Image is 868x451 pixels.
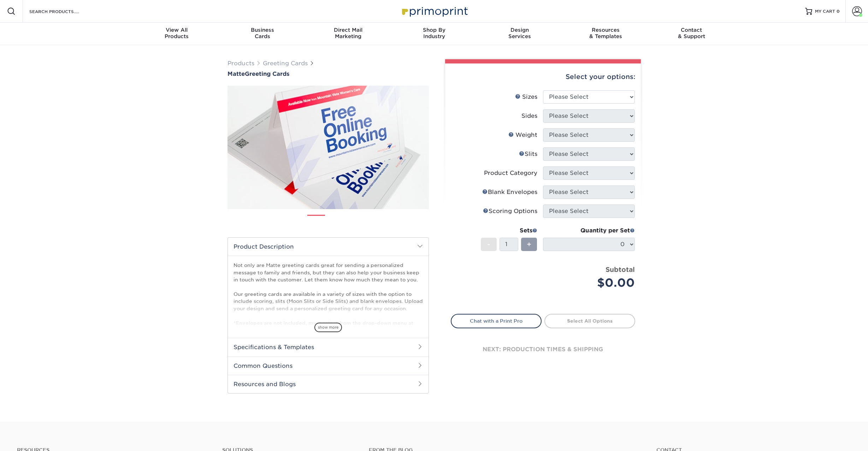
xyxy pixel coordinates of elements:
span: Shop By [391,27,477,33]
span: 0 [837,9,840,14]
h2: Product Description [228,238,429,256]
a: BusinessCards [219,23,305,45]
img: Greeting Cards 01 [307,212,325,230]
div: Product Category [484,169,537,177]
span: show more [314,323,342,332]
div: & Templates [563,27,649,39]
span: Design [477,27,563,33]
span: Direct Mail [305,27,391,33]
a: Shop ByIndustry [391,23,477,45]
span: Business [219,27,305,33]
div: Slits [519,150,537,158]
div: Industry [391,27,477,39]
span: Resources [563,27,649,33]
a: MatteGreeting Cards [228,71,429,77]
a: Products [228,60,254,67]
span: Contact [649,27,734,33]
div: Weight [508,131,537,139]
div: Cards [219,27,305,39]
a: Direct MailMarketing [305,23,391,45]
h1: Greeting Cards [228,71,429,77]
div: Sides [521,112,537,120]
a: Resources& Templates [563,23,649,45]
div: $0.00 [548,274,635,291]
a: DesignServices [477,23,563,45]
img: Greeting Cards 02 [331,212,349,230]
div: Services [477,27,563,39]
span: MY CART [815,8,835,14]
span: + [527,239,531,250]
span: - [487,239,490,250]
a: Chat with a Print Pro [451,314,542,328]
h2: Common Questions [228,356,429,375]
a: Contact& Support [649,23,734,45]
div: & Support [649,27,734,39]
input: SEARCH PRODUCTS..... [29,7,98,16]
a: View AllProducts [134,23,220,45]
div: Scoring Options [483,207,537,215]
span: View All [134,27,220,33]
h2: Specifications & Templates [228,338,429,356]
div: Select your options: [451,63,635,90]
a: Select All Options [544,314,635,328]
p: Not only are Matte greeting cards great for sending a personalized message to family and friends,... [234,262,423,334]
div: Marketing [305,27,391,39]
div: Sizes [515,93,537,101]
a: Greeting Cards [263,60,308,67]
strong: Subtotal [606,266,635,273]
span: Matte [228,71,245,77]
img: Matte 01 [228,78,429,217]
img: Primoprint [399,4,470,19]
div: Blank Envelopes [482,188,537,196]
div: Sets [481,226,537,235]
div: Quantity per Set [543,226,635,235]
div: Products [134,27,220,39]
h2: Resources and Blogs [228,375,429,393]
div: next: production times & shipping [451,328,635,371]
